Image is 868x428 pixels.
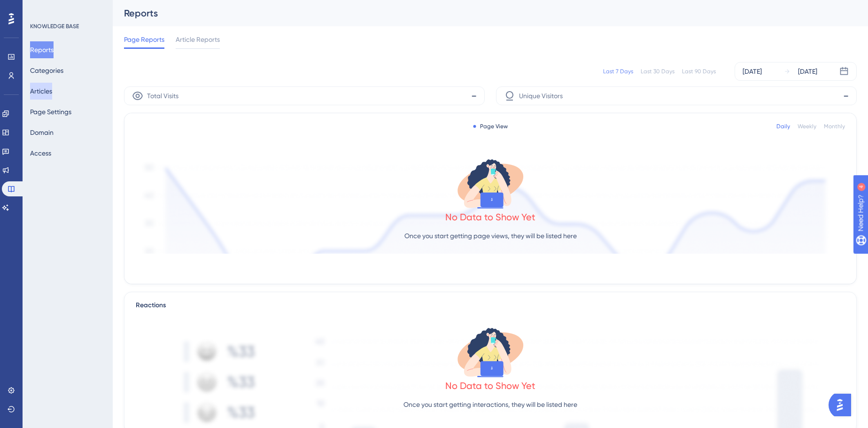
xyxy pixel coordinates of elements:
[404,230,577,241] p: Once you start getting page views, they will be listed here
[30,62,63,79] button: Categories
[30,23,79,30] div: KNOWLEDGE BASE
[445,379,535,392] div: No Data to Show Yet
[519,90,563,101] span: Unique Visitors
[30,145,51,162] button: Access
[30,124,54,141] button: Domain
[843,88,849,103] span: -
[176,34,220,45] span: Article Reports
[682,68,716,75] div: Last 90 Days
[798,123,816,130] div: Weekly
[30,41,54,58] button: Reports
[445,210,535,224] div: No Data to Show Yet
[829,391,857,419] iframe: UserGuiding AI Assistant Launcher
[403,399,577,410] p: Once you start getting interactions, they will be listed here
[147,90,178,101] span: Total Visits
[473,123,508,130] div: Page View
[136,300,845,311] div: Reactions
[30,83,52,100] button: Articles
[603,68,633,75] div: Last 7 Days
[743,66,762,77] div: [DATE]
[641,68,674,75] div: Last 30 Days
[798,66,817,77] div: [DATE]
[124,34,164,45] span: Page Reports
[471,88,477,103] span: -
[124,7,833,20] div: Reports
[776,123,790,130] div: Daily
[22,2,59,14] span: Need Help?
[824,123,845,130] div: Monthly
[65,5,68,12] div: 4
[30,103,71,120] button: Page Settings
